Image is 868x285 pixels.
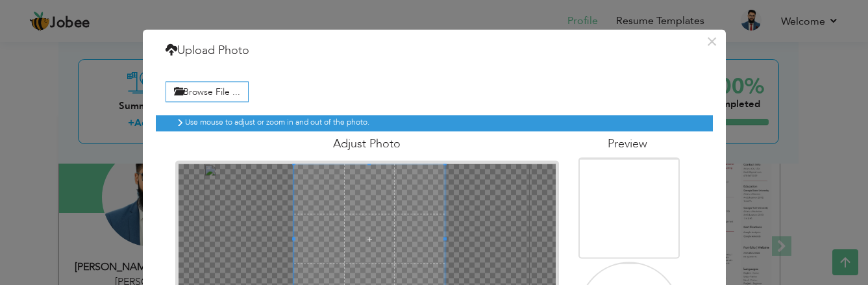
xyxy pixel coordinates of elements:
[175,138,559,151] h4: Adjust Photo
[519,158,738,285] img: f677c807-06ff-4452-8cde-abb73e266615
[166,42,249,59] h4: Upload Photo
[166,82,249,102] label: Browse File ...
[185,118,686,127] h6: Use mouse to adjust or zoom in and out of the photo.
[702,31,723,52] button: ×
[578,138,677,151] h4: Preview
